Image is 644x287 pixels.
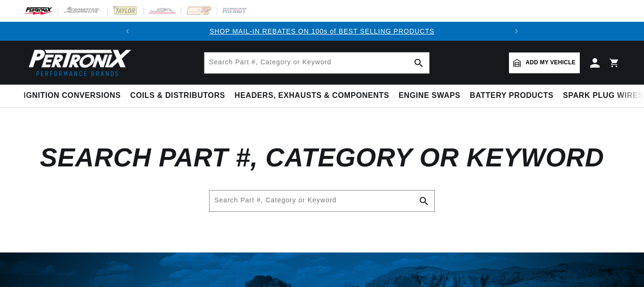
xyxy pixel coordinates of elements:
a: Add my vehicle [509,52,580,73]
a: SHOP MAIL-IN REBATES ON 100s of BEST SELLING PRODUCTS [210,27,434,35]
img: Pertronix [24,46,132,79]
h1: Search Part #, Category or Keyword [24,147,620,169]
summary: Battery Products [465,85,558,107]
input: Search Part #, Category or Keyword [210,191,434,211]
span: Ignition Conversions [24,91,121,101]
summary: Coils & Distributors [126,85,230,107]
summary: Ignition Conversions [24,85,126,107]
span: Add my vehicle [525,58,576,67]
button: Search Part #, Category or Keyword [414,191,434,211]
div: 1 of 2 [137,26,508,36]
span: Spark Plug Wires [563,91,643,101]
summary: Headers, Exhausts & Components [230,85,394,107]
span: Coils & Distributors [130,91,225,101]
input: Search Part #, Category or Keyword [204,52,429,73]
div: Announcement [137,26,508,36]
button: Translation missing: en.sections.announcements.next_announcement [507,22,526,41]
span: Headers, Exhausts & Components [235,91,389,101]
button: Translation missing: en.sections.announcements.previous_announcement [118,22,137,41]
button: search button [408,52,429,73]
span: Battery Products [470,91,553,101]
span: Engine Swaps [398,91,460,101]
summary: Engine Swaps [394,85,465,107]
